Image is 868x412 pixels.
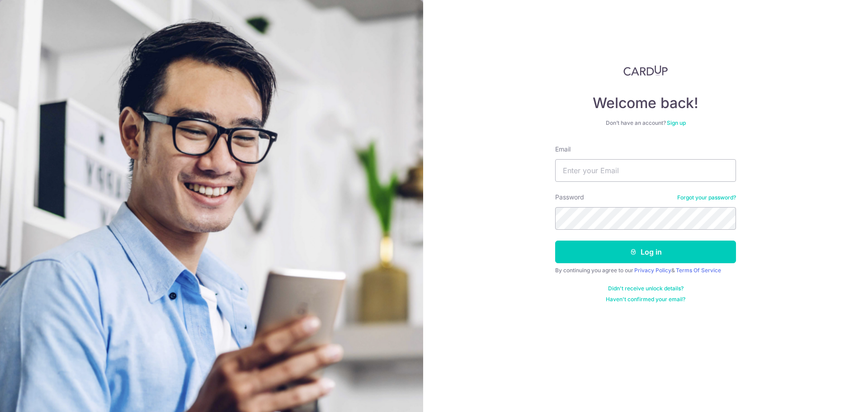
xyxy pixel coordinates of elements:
label: Email [555,145,571,154]
img: CardUp Logo [623,65,668,76]
a: Forgot your password? [677,194,736,201]
a: Privacy Policy [634,267,671,274]
h4: Welcome back! [555,94,736,112]
a: Haven't confirmed your email? [606,296,685,303]
button: Log in [555,241,736,263]
div: Don’t have an account? [555,119,736,127]
label: Password [555,193,584,202]
a: Didn't receive unlock details? [608,285,684,292]
div: By continuing you agree to our & [555,267,736,274]
a: Sign up [667,119,686,126]
a: Terms Of Service [676,267,721,274]
input: Enter your Email [555,159,736,182]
